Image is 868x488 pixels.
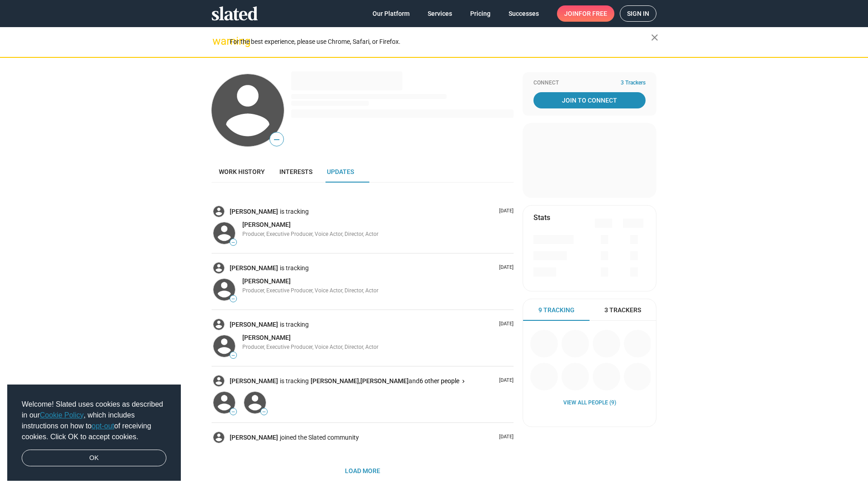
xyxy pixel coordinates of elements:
a: Services [420,5,459,22]
a: [PERSON_NAME] [230,207,280,216]
span: joined the Slated community [280,433,361,442]
a: Pricing [463,5,498,22]
span: Sign in [627,6,649,21]
a: Our Platform [365,5,417,22]
span: Successes [509,5,539,22]
span: is tracking [280,207,311,216]
a: [PERSON_NAME] [230,264,280,272]
span: Producer, Executive Producer, Voice Actor, Director, Actor [242,344,378,350]
span: — [230,353,236,358]
span: 9 Tracking [538,306,575,314]
span: [PERSON_NAME] [242,221,291,228]
a: Interests [272,161,320,183]
p: [DATE] [495,377,514,384]
span: Work history [219,168,265,175]
div: Connect [533,80,646,87]
a: Successes [501,5,546,22]
a: Sign in [620,5,656,22]
p: [DATE] [495,208,514,215]
p: [DATE] [495,434,514,441]
a: Cookie Policy [40,411,84,419]
span: — [230,409,236,414]
span: [PERSON_NAME] [242,334,291,341]
span: is tracking [280,377,311,385]
span: Welcome! Slated uses cookies as described in our , which includes instructions on how to of recei... [22,399,166,442]
span: Updates [327,168,354,175]
a: Updates [320,161,361,183]
span: is tracking [280,264,311,272]
a: [PERSON_NAME] [242,221,291,229]
span: is tracking [280,320,311,329]
mat-icon: warning [212,36,223,47]
a: [PERSON_NAME] [360,377,409,385]
span: [PERSON_NAME] [360,377,409,385]
a: opt-out [92,422,114,430]
mat-card-title: Stats [533,213,550,222]
mat-icon: close [649,32,660,43]
a: [PERSON_NAME] [230,320,280,329]
span: Services [428,5,452,22]
span: Producer, Executive Producer, Voice Actor, Director, Actor [242,231,378,237]
span: 3 Trackers [604,306,641,314]
button: 6 other people [420,377,466,385]
span: 3 Trackers [621,80,646,87]
a: dismiss cookie message [22,450,166,467]
span: for free [579,5,607,22]
span: and [409,377,420,385]
button: Load More [338,463,387,479]
span: [PERSON_NAME], [311,377,360,385]
span: — [230,240,236,245]
div: cookieconsent [7,385,181,481]
a: [PERSON_NAME], [311,377,360,385]
mat-icon: keyboard_arrow_right [460,377,467,386]
span: — [230,296,236,301]
a: Join To Connect [533,92,646,108]
span: [PERSON_NAME] [242,277,291,285]
p: [DATE] [495,321,514,328]
span: Pricing [470,5,491,22]
a: View all People (9) [563,399,616,407]
a: [PERSON_NAME] [242,333,291,342]
a: Joinfor free [557,5,614,22]
a: [PERSON_NAME] [230,433,280,442]
a: Work history [212,161,272,183]
a: [PERSON_NAME] [242,277,291,286]
span: Our Platform [373,5,410,22]
span: Load More [345,463,380,479]
p: [DATE] [495,264,514,271]
div: For the best experience, please use Chrome, Safari, or Firefox. [230,36,651,48]
span: Producer, Executive Producer, Voice Actor, Director, Actor [242,287,378,294]
span: — [261,409,267,414]
a: [PERSON_NAME] [230,377,280,385]
span: Interests [279,168,312,175]
span: Join To Connect [535,92,644,108]
span: — [270,134,283,145]
span: Join [564,5,607,22]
